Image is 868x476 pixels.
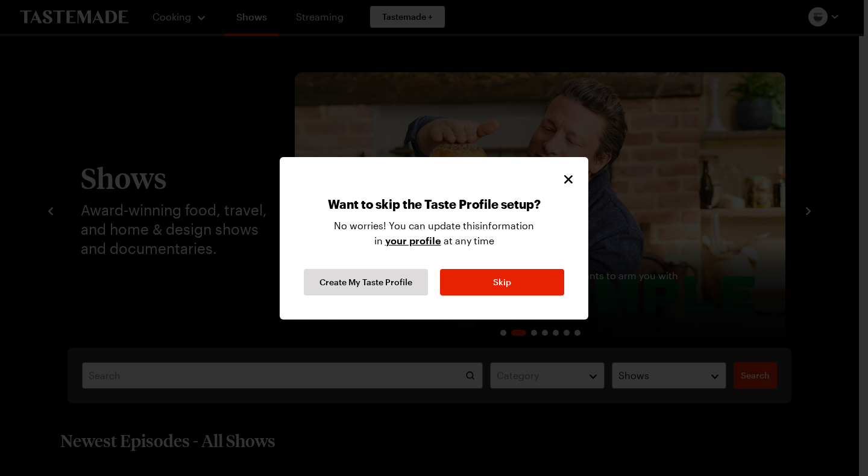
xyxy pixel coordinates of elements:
[334,218,534,257] p: No worries! You can update this information in at any time
[440,269,564,295] button: Skip Taste Profile
[561,172,576,187] button: Close
[319,276,412,288] span: Create My Taste Profile
[304,269,428,295] button: Continue Taste Profile
[493,276,511,288] span: Skip
[328,197,541,218] p: Want to skip the Taste Profile setup?
[385,233,441,247] a: your profile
